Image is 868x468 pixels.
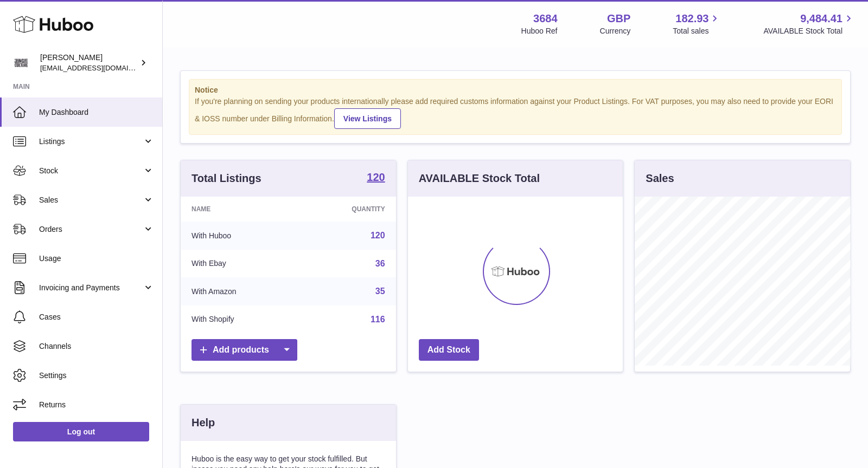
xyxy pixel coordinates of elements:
[521,26,558,36] div: Huboo Ref
[375,287,385,296] a: 35
[39,107,154,118] span: My Dashboard
[39,283,143,293] span: Invoicing and Payments
[763,26,855,36] span: AVAILABLE Stock Total
[367,172,385,185] a: 120
[298,197,396,222] th: Quantity
[673,11,721,36] a: 182.93 Total sales
[371,231,385,240] a: 120
[181,305,298,334] td: With Shopify
[646,171,674,186] h3: Sales
[675,11,709,26] span: 182.93
[533,11,558,26] strong: 3684
[673,26,721,36] span: Total sales
[39,195,143,205] span: Sales
[192,415,215,430] h3: Help
[419,171,540,186] h3: AVAILABLE Stock Total
[181,222,298,250] td: With Huboo
[39,312,154,322] span: Cases
[800,11,843,26] span: 9,484.41
[375,259,385,268] a: 36
[40,53,138,73] div: [PERSON_NAME]
[39,136,143,147] span: Listings
[13,55,29,71] img: theinternationalventure@gmail.com
[181,197,298,222] th: Name
[39,166,143,176] span: Stock
[39,370,154,381] span: Settings
[195,96,836,129] div: If you're planning on sending your products internationally please add required customs informati...
[367,172,385,183] strong: 120
[371,315,385,324] a: 116
[195,85,836,95] strong: Notice
[181,250,298,278] td: With Ebay
[39,400,154,410] span: Returns
[607,11,630,26] strong: GBP
[600,26,631,36] div: Currency
[763,11,855,36] a: 9,484.41 AVAILABLE Stock Total
[192,339,297,361] a: Add products
[334,108,401,129] a: View Listings
[39,341,154,352] span: Channels
[40,63,159,72] span: [EMAIL_ADDRESS][DOMAIN_NAME]
[39,224,143,235] span: Orders
[13,422,149,441] a: Log out
[419,339,479,361] a: Add Stock
[192,171,261,186] h3: Total Listings
[181,277,298,305] td: With Amazon
[39,253,154,264] span: Usage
